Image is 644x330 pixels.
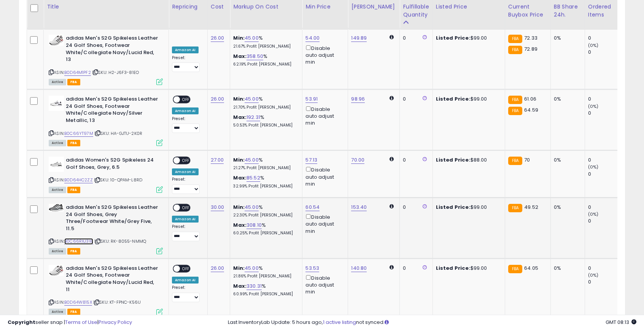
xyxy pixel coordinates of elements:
[172,55,202,72] div: Preset:
[233,105,296,110] p: 21.70% Profit [PERSON_NAME]
[436,204,499,211] div: $99.00
[508,35,522,43] small: FBA
[524,34,537,42] span: 72.33
[554,3,582,19] div: BB Share 24h.
[233,123,296,128] p: 50.53% Profit [PERSON_NAME]
[67,187,80,193] span: FBA
[172,46,199,53] div: Amazon AI
[323,319,356,326] a: 1 active listing
[8,319,35,326] strong: Copyright
[233,44,296,49] p: 21.67% Profit [PERSON_NAME]
[305,165,342,187] div: Disable auto adjust min
[49,157,64,172] img: 31NfR0AkUcL._SL40_.jpg
[233,34,245,42] b: Min:
[211,34,224,42] a: 26.00
[305,95,318,103] a: 53.91
[66,157,158,173] b: adidas Women's S2G Spikeless 24 Golf Shoes, Grey, 6.5
[211,156,224,164] a: 27.00
[233,174,246,181] b: Max:
[588,218,619,224] div: 0
[211,264,224,272] a: 26.00
[49,248,66,255] span: All listings currently available for purchase on Amazon
[49,140,66,146] span: All listings currently available for purchase on Amazon
[211,95,224,103] a: 26.00
[172,216,199,223] div: Amazon AI
[233,96,296,110] div: %
[508,204,522,212] small: FBA
[305,3,345,11] div: Min Price
[305,274,342,296] div: Disable auto adjust min
[246,221,262,229] a: 308.10
[524,156,530,163] span: 70
[403,3,429,19] div: Fulfillable Quantity
[49,265,64,276] img: 411GTrdOAFL._SL40_.jpg
[172,168,199,175] div: Amazon AI
[246,282,262,290] a: 330.31
[305,203,320,211] a: 60.54
[436,265,499,272] div: $99.00
[588,279,619,285] div: 0
[588,164,599,170] small: (0%)
[245,34,259,42] a: 45.00
[49,204,163,253] div: ASIN:
[66,35,158,65] b: adidas Men's S2G Spikeless Leather 24 Golf Shoes, Footwear White/Collegiate Navy/Lucid Red, 13
[554,96,579,103] div: 0%
[588,157,619,163] div: 0
[351,34,367,42] a: 149.89
[524,203,538,211] span: 49.52
[233,95,245,103] b: Min:
[524,95,536,103] span: 61.06
[436,3,502,11] div: Listed Price
[245,264,259,272] a: 45.00
[233,53,246,60] b: Max:
[588,35,619,42] div: 0
[351,203,367,211] a: 153.40
[508,3,547,19] div: Current Buybox Price
[67,140,80,146] span: FBA
[172,277,199,284] div: Amazon AI
[588,110,619,117] div: 0
[305,44,342,66] div: Disable auto adjust min
[436,156,471,163] b: Listed Price:
[508,96,522,104] small: FBA
[233,53,296,67] div: %
[305,213,342,235] div: Disable auto adjust min
[233,264,245,272] b: Min:
[93,299,141,305] span: | SKU: KT-FPNC-K56U
[8,319,132,326] div: seller snap | |
[99,319,132,326] a: Privacy Policy
[233,265,296,279] div: %
[172,285,202,302] div: Preset:
[245,156,259,164] a: 45.00
[554,204,579,211] div: 0%
[588,204,619,211] div: 0
[233,204,296,218] div: %
[508,107,522,115] small: FBA
[305,264,319,272] a: 53.53
[49,204,64,211] img: 41oOuZ-YA4L._SL40_.jpg
[180,205,192,211] span: OFF
[351,95,365,103] a: 98.96
[524,45,537,53] span: 72.89
[351,3,396,11] div: [PERSON_NAME]
[233,231,296,236] p: 60.25% Profit [PERSON_NAME]
[66,204,158,234] b: adidas Men's S2G Spikeless Leather 24 Golf Shoes, Grey Three/Footwear White/Grey Five, 11.5
[233,184,296,189] p: 32.99% Profit [PERSON_NAME]
[49,79,66,85] span: All listings currently available for purchase on Amazon
[403,265,426,272] div: 0
[49,187,66,193] span: All listings currently available for purchase on Amazon
[305,156,317,164] a: 57.13
[508,157,522,165] small: FBA
[245,95,259,103] a: 45.00
[588,96,619,103] div: 0
[588,272,599,278] small: (0%)
[588,211,599,217] small: (0%)
[233,114,296,128] div: %
[436,95,471,103] b: Listed Price:
[180,265,192,272] span: OFF
[436,34,471,42] b: Listed Price:
[588,3,616,19] div: Ordered Items
[49,35,64,46] img: 411GTrdOAFL._SL40_.jpg
[233,221,246,229] b: Max:
[436,203,471,211] b: Listed Price:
